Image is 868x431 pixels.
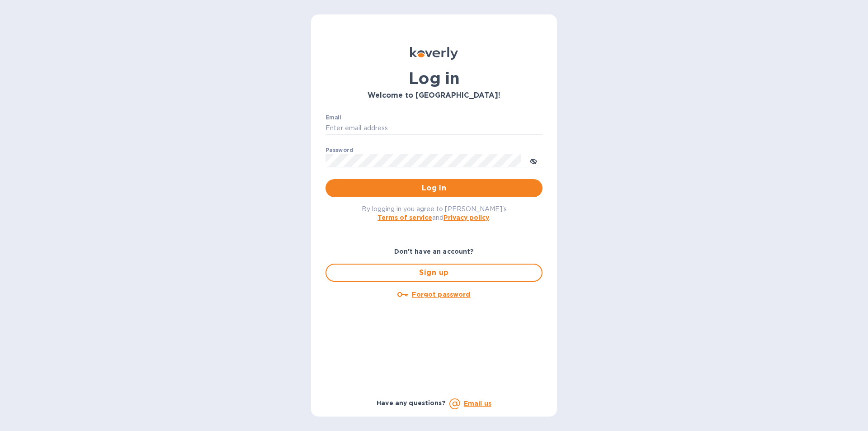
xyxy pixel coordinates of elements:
[325,115,341,120] label: Email
[377,399,446,407] b: Have any questions?
[464,400,491,407] a: Email us
[362,205,507,221] span: By logging in you agree to [PERSON_NAME]'s and .
[325,122,542,135] input: Enter email address
[410,47,458,60] img: Koverly
[394,248,474,255] b: Don't have an account?
[325,91,542,100] h3: Welcome to [GEOGRAPHIC_DATA]!
[412,291,470,298] u: Forgot password
[443,214,489,221] a: Privacy policy
[524,152,542,170] button: toggle password visibility
[325,147,353,153] label: Password
[334,267,534,278] span: Sign up
[325,179,542,197] button: Log in
[325,264,542,282] button: Sign up
[333,183,535,194] span: Log in
[377,214,432,221] a: Terms of service
[325,69,542,88] h1: Log in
